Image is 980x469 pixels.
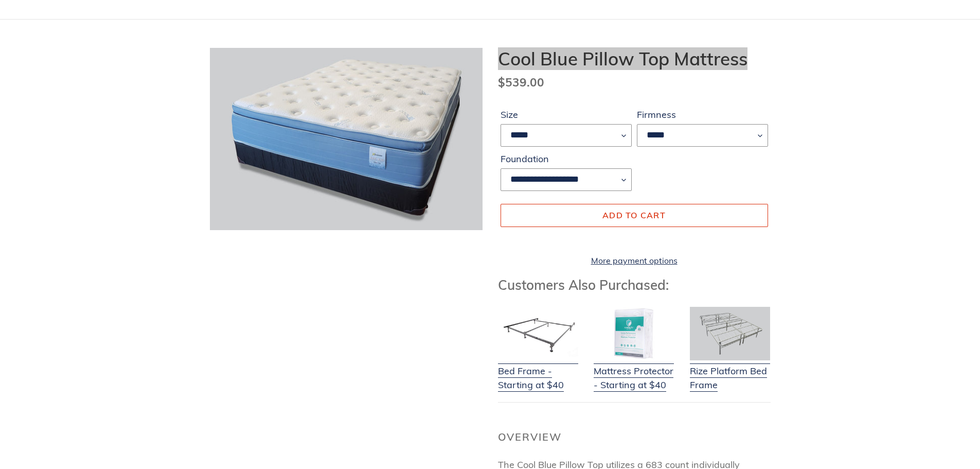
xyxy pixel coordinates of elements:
img: Mattress Protector [594,307,674,360]
a: More payment options [501,254,768,267]
h2: Overview [498,431,771,443]
span: $539.00 [498,75,544,90]
h1: Cool Blue Pillow Top Mattress [498,48,771,70]
span: Add to cart [602,210,666,220]
a: Rize Platform Bed Frame [690,351,770,392]
a: Bed Frame - Starting at $40 [498,351,578,392]
img: Bed Frame [498,307,578,360]
label: Foundation [501,152,632,166]
img: Adjustable Base [690,307,770,360]
label: Firmness [637,108,768,121]
label: Size [501,108,632,121]
button: Add to cart [501,204,768,227]
a: Mattress Protector - Starting at $40 [594,351,674,392]
h3: Customers Also Purchased: [498,277,771,293]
